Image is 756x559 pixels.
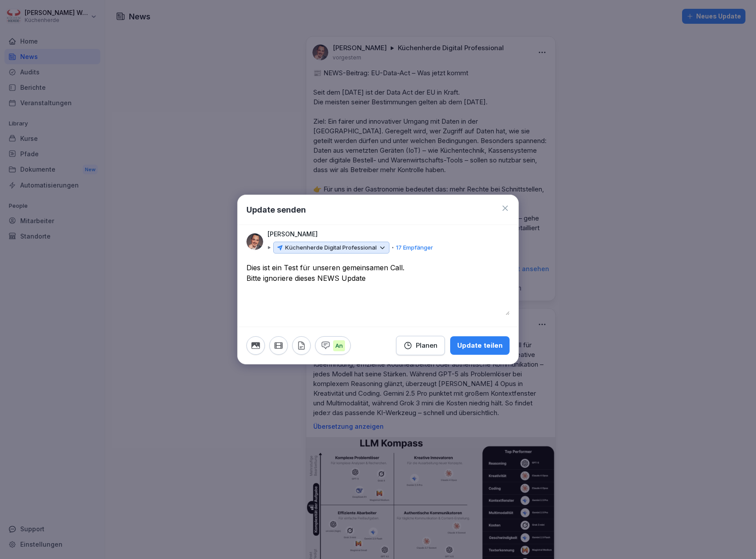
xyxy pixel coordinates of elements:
button: Update teilen [450,336,510,355]
button: An [315,336,351,355]
div: Planen [404,341,437,350]
p: Küchenherde Digital Professional [285,243,377,252]
div: Update teilen [457,341,503,350]
h1: Update senden [246,204,306,216]
button: Planen [396,336,445,355]
img: blkuibim9ggwy8x0ihyxhg17.png [246,233,263,250]
p: 17 Empfänger [396,243,433,252]
p: [PERSON_NAME] [268,229,318,239]
p: An [333,340,345,352]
